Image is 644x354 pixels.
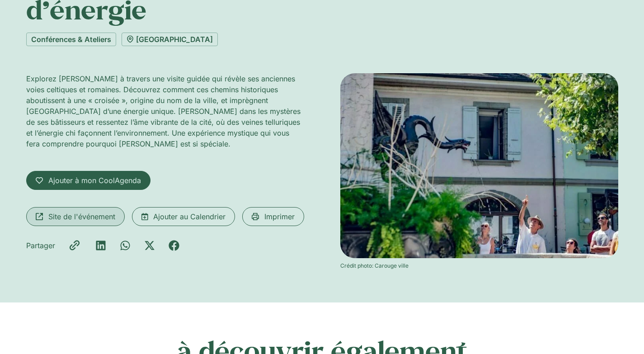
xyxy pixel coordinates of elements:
[122,33,218,46] a: [GEOGRAPHIC_DATA]
[242,207,304,226] a: Imprimer
[95,240,106,251] div: Partager sur linkedin
[48,175,141,186] span: Ajouter à mon CoolAgenda
[169,240,179,251] div: Partager sur facebook
[26,240,55,251] div: Partager
[26,207,125,226] a: Site de l'événement
[132,207,235,226] a: Ajouter au Calendrier
[153,211,226,222] span: Ajouter au Calendrier
[48,211,115,222] span: Site de l'événement
[340,262,618,270] div: Crédit photo: Carouge ville
[26,73,304,149] p: Explorez [PERSON_NAME] à travers une visite guidée qui révèle ses anciennes voies celtiques et ro...
[26,33,116,46] a: Conférences & Ateliers
[26,171,150,190] a: Ajouter à mon CoolAgenda
[120,240,131,251] div: Partager sur whatsapp
[144,240,155,251] div: Partager sur x-twitter
[264,211,295,222] span: Imprimer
